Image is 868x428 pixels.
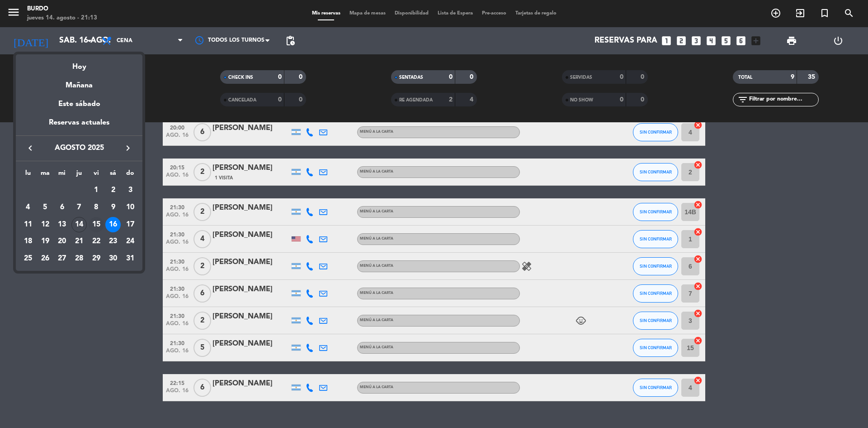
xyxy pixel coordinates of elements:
[37,250,54,267] td: 26 de agosto de 2025
[19,233,37,250] td: 18 de agosto de 2025
[71,216,88,233] td: 14 de agosto de 2025
[71,251,87,266] div: 28
[16,117,142,135] div: Reservas actuales
[120,142,136,154] button: keyboard_arrow_right
[53,233,71,250] td: 20 de agosto de 2025
[88,250,105,267] td: 29 de agosto de 2025
[105,233,122,250] td: 23 de agosto de 2025
[54,200,70,215] div: 6
[105,217,121,232] div: 16
[88,168,105,182] th: viernes
[16,91,142,117] div: Este sábado
[38,234,53,249] div: 19
[54,251,70,266] div: 27
[88,182,105,199] td: 1 de agosto de 2025
[19,199,37,216] td: 4 de agosto de 2025
[122,168,139,182] th: domingo
[71,233,88,250] td: 21 de agosto de 2025
[20,234,36,249] div: 18
[53,216,71,233] td: 13 de agosto de 2025
[89,217,104,232] div: 15
[20,251,36,266] div: 25
[71,217,87,232] div: 14
[105,200,121,215] div: 9
[37,168,54,182] th: martes
[89,200,104,215] div: 8
[122,250,139,267] td: 31 de agosto de 2025
[38,142,120,154] span: agosto 2025
[89,251,104,266] div: 29
[20,217,36,232] div: 11
[71,250,88,267] td: 28 de agosto de 2025
[123,143,133,154] i: keyboard_arrow_right
[71,200,87,215] div: 7
[123,251,138,266] div: 31
[53,168,71,182] th: miércoles
[123,234,138,249] div: 24
[89,234,104,249] div: 22
[122,216,139,233] td: 17 de agosto de 2025
[123,183,138,198] div: 3
[105,234,121,249] div: 23
[16,73,142,91] div: Mañana
[19,250,37,267] td: 25 de agosto de 2025
[105,182,122,199] td: 2 de agosto de 2025
[88,199,105,216] td: 8 de agosto de 2025
[89,183,104,198] div: 1
[105,199,122,216] td: 9 de agosto de 2025
[105,183,121,198] div: 2
[53,199,71,216] td: 6 de agosto de 2025
[88,216,105,233] td: 15 de agosto de 2025
[54,217,70,232] div: 13
[37,233,54,250] td: 19 de agosto de 2025
[38,217,53,232] div: 12
[19,168,37,182] th: lunes
[123,217,138,232] div: 17
[37,216,54,233] td: 12 de agosto de 2025
[20,200,36,215] div: 4
[88,233,105,250] td: 22 de agosto de 2025
[105,250,122,267] td: 30 de agosto de 2025
[123,200,138,215] div: 10
[53,250,71,267] td: 27 de agosto de 2025
[38,200,53,215] div: 5
[71,234,87,249] div: 21
[71,199,88,216] td: 7 de agosto de 2025
[122,182,139,199] td: 3 de agosto de 2025
[122,233,139,250] td: 24 de agosto de 2025
[38,251,53,266] div: 26
[37,199,54,216] td: 5 de agosto de 2025
[19,182,88,199] td: AGO.
[16,54,142,73] div: Hoy
[25,143,36,154] i: keyboard_arrow_left
[105,216,122,233] td: 16 de agosto de 2025
[19,216,37,233] td: 11 de agosto de 2025
[54,234,70,249] div: 20
[122,199,139,216] td: 10 de agosto de 2025
[22,142,38,154] button: keyboard_arrow_left
[105,251,121,266] div: 30
[71,168,88,182] th: jueves
[105,168,122,182] th: sábado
